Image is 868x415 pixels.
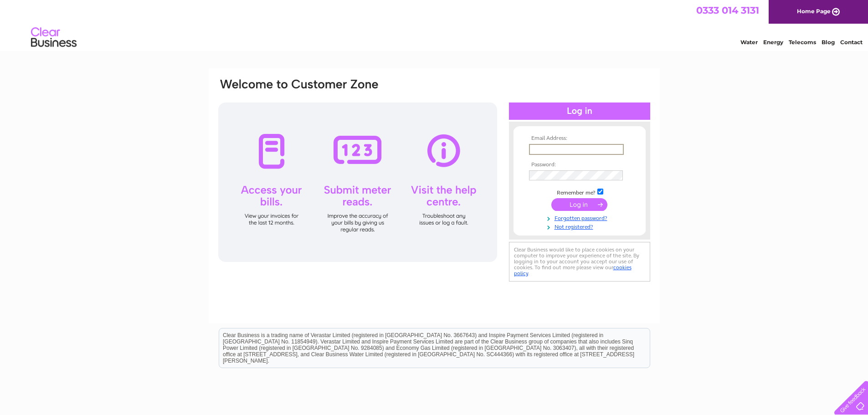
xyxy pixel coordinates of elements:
[514,264,632,277] a: cookies policy
[740,39,758,46] a: Water
[696,5,759,16] a: 0333 014 3131
[509,242,650,282] div: Clear Business would like to place cookies on your computer to improve your experience of the sit...
[840,39,863,46] a: Contact
[31,24,77,51] img: logo.png
[529,222,632,231] a: Not registered?
[527,135,632,142] th: Email Address:
[527,162,632,168] th: Password:
[763,39,783,46] a: Energy
[529,213,632,222] a: Forgotten password?
[219,5,650,44] div: Clear Business is a trading name of Verastar Limited (registered in [GEOGRAPHIC_DATA] No. 3667643...
[527,187,632,196] td: Remember me?
[551,198,607,211] input: Submit
[789,39,816,46] a: Telecoms
[822,39,835,46] a: Blog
